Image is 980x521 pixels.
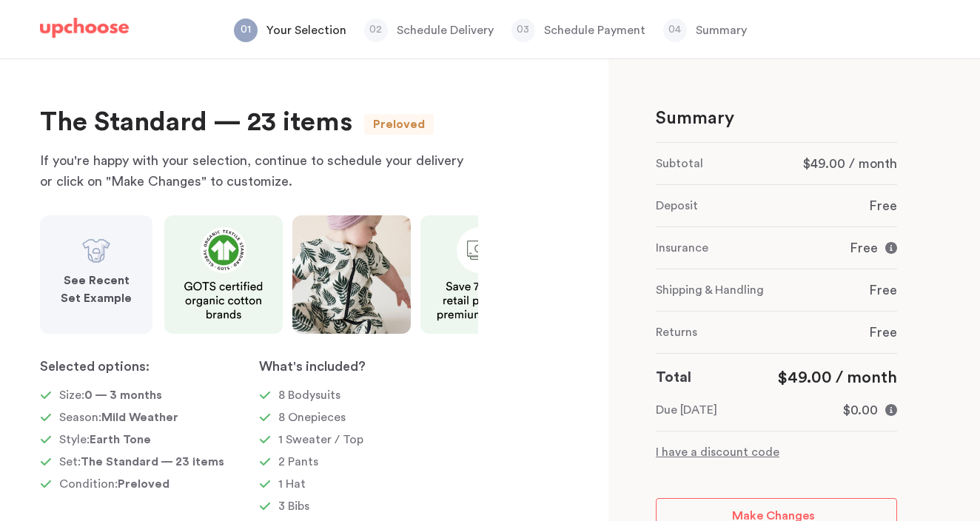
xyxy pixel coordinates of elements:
[81,456,224,468] span: The Standard — 23 items
[869,323,897,341] p: Free
[101,411,178,423] span: Mild Weather
[373,117,425,132] button: Preloved
[656,155,703,172] p: Subtotal
[40,107,352,138] div: The Standard — 23 items
[278,431,363,448] p: 1 Sweater / Top
[292,215,411,334] img: img2
[544,21,645,39] p: Schedule Payment
[164,215,283,334] img: img1
[84,389,162,401] span: 0 — 3 months
[364,21,388,38] p: 02
[278,475,306,493] p: 1 Hat
[511,21,535,38] p: 03
[656,142,897,461] div: 0
[869,197,897,215] p: Free
[656,107,734,130] p: Summary
[40,154,463,188] span: If you're happy with your selection, continue to schedule your delivery or click on "Make Changes...
[59,409,178,426] p: Season:
[259,357,478,375] p: What's included?
[420,215,539,334] img: img3
[40,18,129,45] a: UpChoose
[278,386,340,404] p: 8 Bodysuits
[61,275,132,304] strong: See Recent Set Example
[656,401,717,419] p: Due [DATE]
[663,21,687,38] p: 04
[869,281,897,299] p: Free
[656,281,764,299] p: Shipping & Handling
[40,18,129,38] img: UpChoose
[59,386,162,404] p: Size:
[118,478,170,490] span: Preloved
[656,366,691,389] p: Total
[696,21,747,39] p: Summary
[397,21,494,39] p: Schedule Delivery
[803,157,897,170] span: $49.00 / month
[59,475,170,493] p: Condition:
[40,357,259,375] p: Selected options:
[59,453,224,471] p: Set:
[59,431,151,448] p: Style:
[278,453,318,471] p: 2 Pants
[656,323,697,341] p: Returns
[656,197,698,215] p: Deposit
[656,239,708,257] p: Insurance
[266,21,346,39] p: Your Selection
[777,369,897,386] span: $49.00 / month
[81,236,111,266] img: Bodysuit
[278,409,346,426] p: 8 Onepieces
[234,21,258,38] p: 01
[90,434,151,446] span: Earth Tone
[278,497,309,515] p: 3 Bibs
[656,443,897,461] p: I have a discount code
[843,401,878,419] p: $0.00
[850,239,878,257] p: Free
